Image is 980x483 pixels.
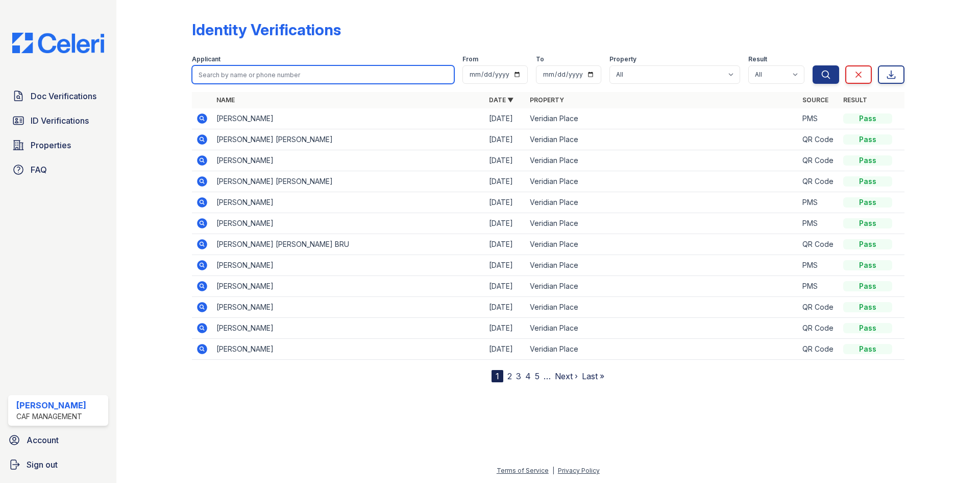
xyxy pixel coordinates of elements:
[798,255,839,276] td: PMS
[525,371,531,381] a: 4
[485,234,526,255] td: [DATE]
[843,323,892,333] div: Pass
[485,150,526,171] td: [DATE]
[212,108,485,129] td: [PERSON_NAME]
[31,139,71,151] span: Properties
[843,197,892,208] div: Pass
[798,192,839,213] td: PMS
[8,159,108,180] a: FAQ
[582,371,604,381] a: Last »
[212,339,485,360] td: [PERSON_NAME]
[526,150,798,171] td: Veridian Place
[544,370,551,382] span: …
[843,239,892,249] div: Pass
[802,96,828,104] a: Source
[507,371,512,381] a: 2
[485,129,526,150] td: [DATE]
[4,33,112,53] img: CE_Logo_Blue-a8612792a0a2168367f1c8372b55b34899dd931a85d93a1a3d3e32e68fde9ad4.png
[212,234,485,255] td: [PERSON_NAME] [PERSON_NAME] BRU
[212,129,485,150] td: [PERSON_NAME] [PERSON_NAME]
[212,192,485,213] td: [PERSON_NAME]
[798,150,839,171] td: QR Code
[526,339,798,360] td: Veridian Place
[485,171,526,192] td: [DATE]
[798,276,839,297] td: PMS
[526,192,798,213] td: Veridian Place
[526,318,798,339] td: Veridian Place
[212,213,485,234] td: [PERSON_NAME]
[8,86,108,106] a: Doc Verifications
[843,96,867,104] a: Result
[192,55,220,63] label: Applicant
[492,370,503,382] div: 1
[798,297,839,318] td: QR Code
[843,218,892,228] div: Pass
[212,150,485,171] td: [PERSON_NAME]
[16,411,86,422] div: CAF Management
[216,96,235,104] a: Name
[485,255,526,276] td: [DATE]
[4,454,112,475] a: Sign out
[609,55,636,63] label: Property
[4,430,112,450] a: Account
[485,297,526,318] td: [DATE]
[798,171,839,192] td: QR Code
[843,113,892,124] div: Pass
[212,276,485,297] td: [PERSON_NAME]
[27,458,58,471] span: Sign out
[798,234,839,255] td: QR Code
[489,96,513,104] a: Date ▼
[526,297,798,318] td: Veridian Place
[798,339,839,360] td: QR Code
[31,90,96,102] span: Doc Verifications
[555,371,578,381] a: Next ›
[558,467,600,474] a: Privacy Policy
[535,371,540,381] a: 5
[536,55,544,63] label: To
[485,318,526,339] td: [DATE]
[8,110,108,131] a: ID Verifications
[843,344,892,354] div: Pass
[843,281,892,291] div: Pass
[31,114,89,127] span: ID Verifications
[485,108,526,129] td: [DATE]
[8,135,108,155] a: Properties
[530,96,564,104] a: Property
[843,176,892,187] div: Pass
[526,234,798,255] td: Veridian Place
[212,171,485,192] td: [PERSON_NAME] [PERSON_NAME]
[192,65,454,84] input: Search by name or phone number
[526,255,798,276] td: Veridian Place
[798,108,839,129] td: PMS
[843,155,892,166] div: Pass
[798,318,839,339] td: QR Code
[552,467,554,474] div: |
[16,399,86,411] div: [PERSON_NAME]
[27,434,59,446] span: Account
[798,129,839,150] td: QR Code
[212,297,485,318] td: [PERSON_NAME]
[526,129,798,150] td: Veridian Place
[843,134,892,145] div: Pass
[192,20,341,39] div: Identity Verifications
[843,260,892,270] div: Pass
[526,108,798,129] td: Veridian Place
[31,164,47,176] span: FAQ
[485,213,526,234] td: [DATE]
[748,55,767,63] label: Result
[497,467,549,474] a: Terms of Service
[526,213,798,234] td: Veridian Place
[462,55,478,63] label: From
[843,302,892,312] div: Pass
[798,213,839,234] td: PMS
[485,276,526,297] td: [DATE]
[485,339,526,360] td: [DATE]
[526,276,798,297] td: Veridian Place
[212,255,485,276] td: [PERSON_NAME]
[485,192,526,213] td: [DATE]
[516,371,521,381] a: 3
[526,171,798,192] td: Veridian Place
[212,318,485,339] td: [PERSON_NAME]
